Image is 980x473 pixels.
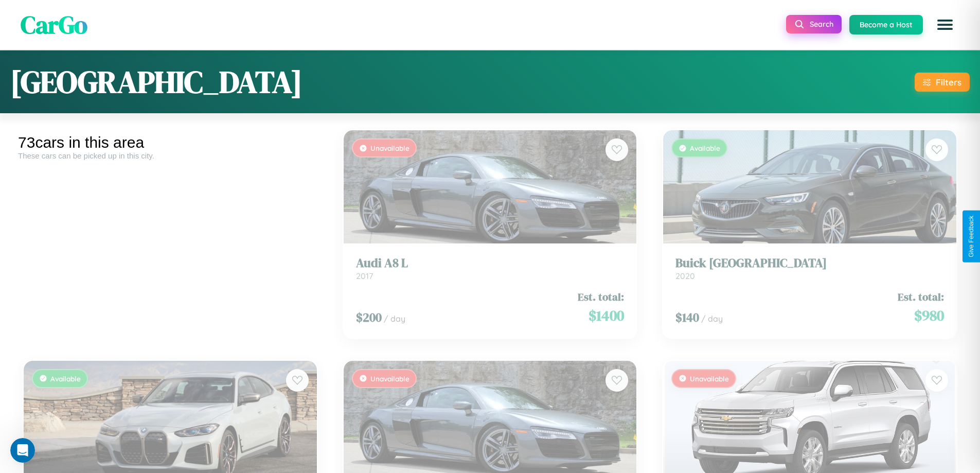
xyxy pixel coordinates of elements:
div: Filters [936,77,961,87]
span: Unavailable [370,369,409,377]
button: Become a Host [849,15,923,34]
h3: Buick [GEOGRAPHIC_DATA] [675,250,944,265]
span: $ 1400 [589,300,624,320]
span: / day [701,308,723,318]
div: Give Feedback [968,216,975,257]
span: $ 980 [914,300,944,320]
button: Search [786,15,842,33]
iframe: Intercom live chat [10,438,35,463]
div: These cars can be picked up in this city. [18,151,323,160]
div: 73 cars in this area [18,134,323,151]
span: / day [384,308,405,318]
h3: Audi A8 L [356,250,625,265]
span: 2017 [356,265,373,275]
span: CarGo [21,8,87,42]
span: 2020 [675,265,695,275]
span: $ 140 [675,303,699,320]
span: $ 200 [356,303,382,320]
span: Search [810,20,833,29]
button: Filters [915,73,970,92]
span: Available [50,369,81,377]
a: Audi A8 L2017 [356,250,625,275]
span: Est. total: [578,284,624,299]
h1: [GEOGRAPHIC_DATA] [10,61,302,103]
span: Unavailable [370,138,409,147]
a: Buick [GEOGRAPHIC_DATA]2020 [675,250,944,275]
span: Unavailable [690,369,729,377]
span: Est. total: [898,284,944,299]
button: Open menu [931,10,959,39]
span: Available [690,138,720,147]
